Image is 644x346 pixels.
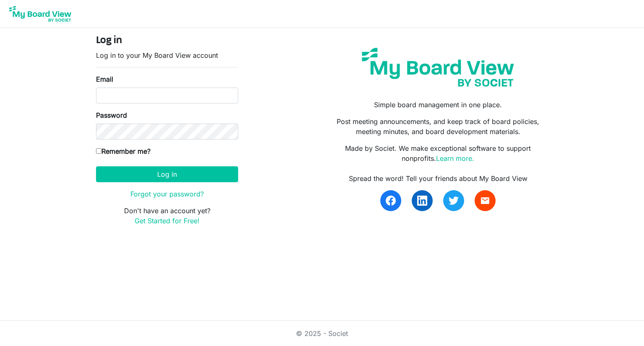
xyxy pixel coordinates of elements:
img: my-board-view-societ.svg [356,41,520,93]
label: Password [96,110,127,120]
input: Remember me? [96,148,101,154]
p: Log in to your My Board View account [96,50,238,60]
a: email [475,190,496,211]
img: twitter.svg [449,196,459,206]
img: linkedin.svg [417,196,427,206]
p: Made by Societ. We make exceptional software to support nonprofits. [328,143,548,163]
img: My Board View Logo [7,3,74,24]
img: facebook.svg [386,196,396,206]
button: Log in [96,166,238,182]
label: Remember me? [96,146,151,156]
a: © 2025 - Societ [296,329,348,338]
a: Get Started for Free! [135,217,200,225]
p: Simple board management in one place. [328,100,548,110]
a: Learn more. [436,154,474,163]
span: email [480,196,490,206]
div: Spread the word! Tell your friends about My Board View [328,173,548,183]
p: Don't have an account yet? [96,206,238,226]
h4: Log in [96,35,238,47]
label: Email [96,74,113,84]
a: Forgot your password? [130,190,204,198]
p: Post meeting announcements, and keep track of board policies, meeting minutes, and board developm... [328,116,548,137]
